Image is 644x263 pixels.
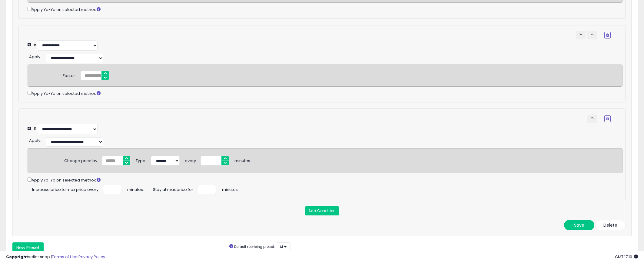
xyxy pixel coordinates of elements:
button: Save [564,220,594,230]
span: keyboard_arrow_up [589,115,595,121]
button: keyboard_arrow_up [587,115,597,123]
i: Remove Condition [606,117,609,121]
span: keyboard_arrow_down [578,32,584,37]
span: minutes. [127,185,144,193]
button: Add Condition [305,206,339,215]
span: Increase price to max price every [32,185,98,193]
span: Apply [29,138,40,143]
div: Apply Yo-Yo on selected method [28,6,622,13]
div: every [185,156,196,164]
span: AI [280,244,283,249]
button: keyboard_arrow_up [587,31,597,39]
div: Factor: [63,71,76,79]
a: Terms of Use [52,254,78,260]
span: 2025-09-12 17:10 GMT [615,254,638,260]
span: Stay at max price for [153,185,193,193]
span: keyboard_arrow_up [589,32,595,37]
div: : [29,52,41,60]
button: keyboard_arrow_down [576,31,586,39]
div: seller snap | | [6,254,105,260]
div: minutes [234,156,250,164]
i: Remove Condition [606,33,609,37]
div: : [29,136,41,144]
button: New Preset [12,242,44,253]
strong: Copyright [6,254,28,260]
div: Apply Yo-Yo on selected method [28,176,622,183]
span: minutes. [222,185,239,193]
button: Delete [595,220,626,230]
button: AI [276,242,290,251]
span: Apply [29,54,40,60]
a: Privacy Policy [78,254,105,260]
div: Change price by [64,156,97,164]
div: Apply Yo-Yo on selected method [28,90,622,97]
div: Type: [136,156,146,164]
small: Default repricing preset: [234,244,275,249]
